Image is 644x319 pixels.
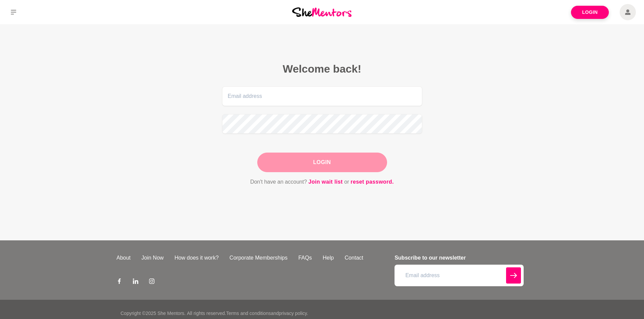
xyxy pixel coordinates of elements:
a: reset password. [351,178,394,186]
a: FAQs [293,254,317,262]
input: Email address [395,265,523,286]
h2: Welcome back! [222,62,422,76]
a: Contact [339,254,368,262]
a: privacy policy [279,311,307,316]
a: About [111,254,136,262]
a: Join wait list [308,178,343,186]
h4: Subscribe to our newsletter [395,254,523,262]
p: Copyright © 2025 She Mentors . [121,310,186,317]
a: Terms and conditions [226,311,271,316]
img: She Mentors Logo [292,7,352,17]
a: Facebook [117,278,122,286]
a: How does it work? [169,254,224,262]
a: Instagram [149,278,154,286]
a: LinkedIn [133,278,138,286]
input: Email address [222,86,422,106]
a: Join Now [136,254,169,262]
a: Login [571,6,609,19]
p: All rights reserved. and . [187,310,308,317]
p: Don't have an account? or [222,178,422,186]
a: Help [317,254,339,262]
a: Corporate Memberships [224,254,293,262]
